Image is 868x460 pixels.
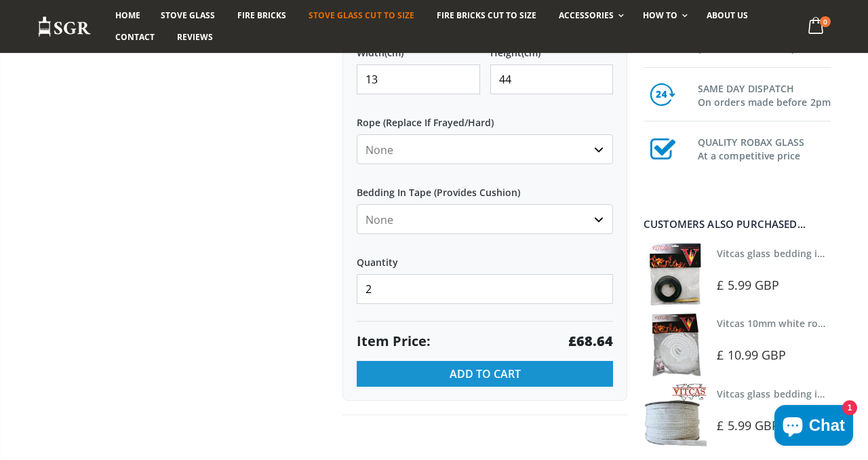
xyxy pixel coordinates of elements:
span: Item Price: [357,332,431,351]
span: Stove Glass [161,9,215,21]
a: Accessories [549,5,631,26]
span: Accessories [559,9,614,21]
img: Vitcas white rope, glue and gloves kit 10mm [644,313,707,376]
span: Reviews [177,31,213,43]
strong: £68.64 [568,332,613,351]
span: £ 5.99 GBP [717,417,779,434]
a: 0 [803,14,831,40]
a: Contact [105,26,165,48]
span: Contact [115,31,155,43]
span: 0 [820,16,831,27]
img: Vitcas stove glass bedding in tape [644,243,707,306]
label: Rope (Replace If Frayed/Hard) [357,104,613,129]
a: Reviews [167,26,223,48]
a: Fire Bricks [227,5,296,26]
label: Bedding In Tape (Provides Cushion) [357,174,613,199]
span: £ 5.99 GBP [717,277,779,293]
a: Stove Glass [151,5,225,26]
span: About us [707,9,748,21]
span: How To [643,9,677,21]
span: Home [115,9,140,21]
a: Fire Bricks Cut To Size [427,5,547,26]
span: Fire Bricks Cut To Size [437,9,536,21]
button: Add to Cart [357,361,613,387]
span: Add to Cart [450,366,521,381]
span: Fire Bricks [237,9,286,21]
label: Quantity [357,244,613,269]
a: Home [105,5,151,26]
h3: SAME DAY DISPATCH On orders made before 2pm [698,79,831,109]
a: How To [633,5,694,26]
a: Stove Glass Cut To Size [298,5,424,26]
span: £ 10.99 GBP [717,347,786,363]
img: Stove Glass Replacement [37,16,92,38]
div: Customers also purchased... [644,219,831,229]
h3: QUALITY ROBAX GLASS At a competitive price [698,133,831,163]
img: Vitcas stove glass bedding in tape [644,383,707,446]
inbox-online-store-chat: Shopify online store chat [770,405,857,449]
span: Stove Glass Cut To Size [309,9,414,21]
a: About us [696,5,758,26]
